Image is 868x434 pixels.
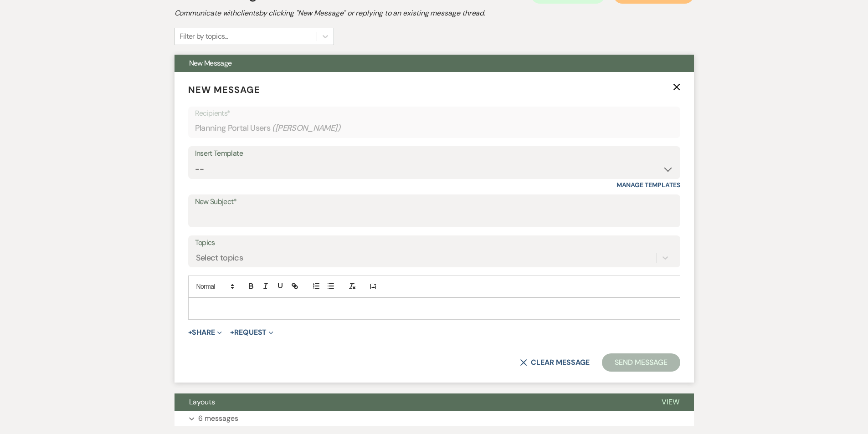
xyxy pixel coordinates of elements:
[196,252,243,264] div: Select topics
[272,122,340,134] span: ( [PERSON_NAME] )
[616,181,680,189] a: Manage Templates
[189,58,232,68] span: New Message
[175,393,647,411] button: Layouts
[602,353,680,372] button: Send Message
[195,107,673,119] p: Recipients*
[198,413,238,424] p: 6 messages
[195,195,673,209] label: New Subject*
[230,329,234,336] span: +
[175,8,694,19] h2: Communicate with clients by clicking "New Message" or replying to an existing message thread.
[188,329,222,336] button: Share
[195,236,673,250] label: Topics
[195,147,673,160] div: Insert Template
[662,397,679,407] span: View
[189,397,215,407] span: Layouts
[188,329,192,336] span: +
[188,84,260,96] span: New Message
[195,119,673,137] div: Planning Portal Users
[230,329,273,336] button: Request
[180,31,228,42] div: Filter by topics...
[175,411,694,426] button: 6 messages
[520,359,589,366] button: Clear message
[647,393,694,411] button: View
